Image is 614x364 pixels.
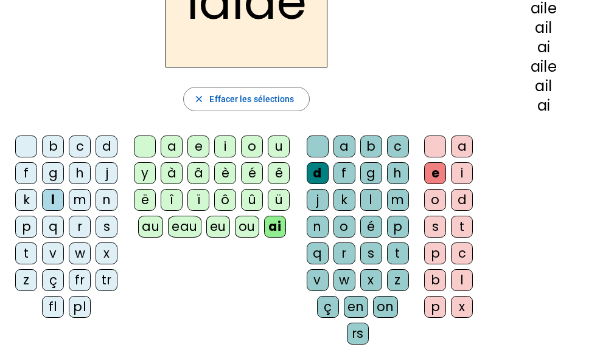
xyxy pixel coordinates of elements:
[187,189,209,211] div: ï
[424,162,446,184] div: e
[214,189,236,211] div: ô
[168,216,201,238] div: eau
[264,216,286,238] div: ai
[235,216,259,238] div: ou
[360,136,382,157] div: b
[387,216,409,238] div: p
[424,189,446,211] div: o
[307,242,329,264] div: q
[307,216,329,238] div: n
[69,136,91,157] div: c
[387,269,409,291] div: z
[493,21,595,35] div: ail
[96,242,117,264] div: x
[187,162,209,184] div: â
[333,242,355,264] div: r
[451,216,473,238] div: t
[333,136,355,157] div: a
[307,189,329,211] div: j
[138,216,163,238] div: au
[15,216,37,238] div: p
[451,189,473,211] div: d
[134,162,156,184] div: y
[387,162,409,184] div: h
[360,189,382,211] div: l
[451,162,473,184] div: i
[214,136,236,157] div: i
[42,242,64,264] div: v
[241,189,263,211] div: û
[96,216,117,238] div: s
[42,189,64,211] div: l
[387,242,409,264] div: t
[96,136,117,157] div: d
[387,136,409,157] div: c
[493,40,595,55] div: ai
[15,189,37,211] div: k
[268,189,290,211] div: ü
[347,323,369,345] div: rs
[96,162,117,184] div: j
[424,296,446,318] div: p
[493,60,595,74] div: aile
[268,136,290,157] div: u
[451,136,473,157] div: a
[206,216,230,238] div: eu
[317,296,339,318] div: ç
[333,189,355,211] div: k
[69,162,91,184] div: h
[387,189,409,211] div: m
[360,242,382,264] div: s
[183,87,309,111] button: Effacer les sélections
[493,98,595,113] div: ai
[373,296,398,318] div: on
[307,162,329,184] div: d
[69,296,91,318] div: pl
[333,216,355,238] div: o
[360,162,382,184] div: g
[69,269,91,291] div: fr
[187,136,209,157] div: e
[424,216,446,238] div: s
[333,269,355,291] div: w
[161,189,183,211] div: î
[15,162,37,184] div: f
[15,269,37,291] div: z
[194,94,204,105] mat-icon: close
[424,269,446,291] div: b
[42,216,64,238] div: q
[307,269,329,291] div: v
[96,269,117,291] div: tr
[69,189,91,211] div: m
[268,162,290,184] div: ê
[451,242,473,264] div: c
[42,296,64,318] div: fl
[134,189,156,211] div: ë
[333,162,355,184] div: f
[69,242,91,264] div: w
[241,162,263,184] div: é
[493,79,595,94] div: ail
[15,242,37,264] div: t
[42,136,64,157] div: b
[493,1,595,16] div: aile
[42,269,64,291] div: ç
[344,296,368,318] div: en
[69,216,91,238] div: r
[161,162,183,184] div: à
[451,296,473,318] div: x
[96,189,117,211] div: n
[451,269,473,291] div: l
[360,269,382,291] div: x
[161,136,183,157] div: a
[424,242,446,264] div: p
[360,216,382,238] div: é
[241,136,263,157] div: o
[42,162,64,184] div: g
[214,162,236,184] div: è
[209,92,294,106] span: Effacer les sélections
